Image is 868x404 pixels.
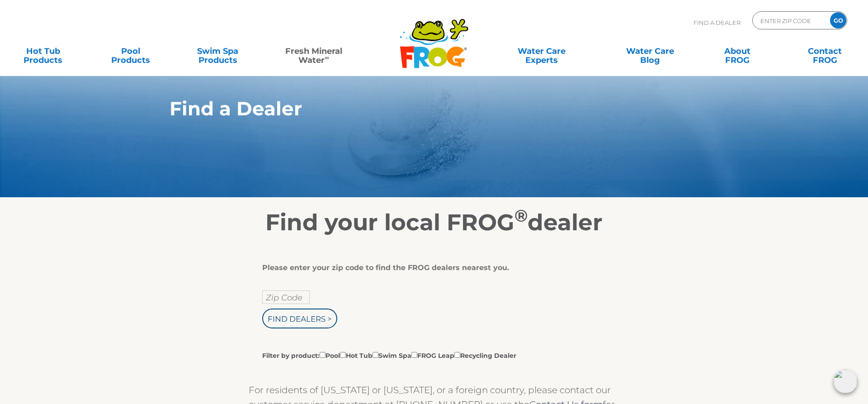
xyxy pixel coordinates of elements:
[271,42,356,60] a: Fresh MineralWater∞
[325,54,329,61] sup: ∞
[156,209,712,236] h2: Find your local FROG dealer
[373,352,378,358] input: Filter by product:PoolHot TubSwim SpaFROG LeapRecycling Dealer
[703,42,771,60] a: AboutFROG
[791,42,859,60] a: ContactFROG
[616,42,684,60] a: Water CareBlog
[454,352,460,358] input: Filter by product:PoolHot TubSwim SpaFROG LeapRecycling Dealer
[262,350,516,360] label: Filter by product: Pool Hot Tub Swim Spa FROG Leap Recycling Dealer
[830,12,846,29] input: GO
[184,42,252,60] a: Swim SpaProducts
[486,42,596,60] a: Water CareExperts
[411,352,417,358] input: Filter by product:PoolHot TubSwim SpaFROG LeapRecycling Dealer
[693,11,741,34] p: Find A Dealer
[514,205,528,226] sup: ®
[170,98,656,119] h1: Find a Dealer
[759,14,821,27] input: Zip Code Form
[262,309,337,328] input: Find Dealers >
[262,263,599,272] div: Please enter your zip code to find the FROG dealers nearest you.
[834,370,857,393] img: openIcon
[96,42,164,60] a: PoolProducts
[340,352,346,358] input: Filter by product:PoolHot TubSwim SpaFROG LeapRecycling Dealer
[320,352,325,358] input: Filter by product:PoolHot TubSwim SpaFROG LeapRecycling Dealer
[9,42,77,60] a: Hot TubProducts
